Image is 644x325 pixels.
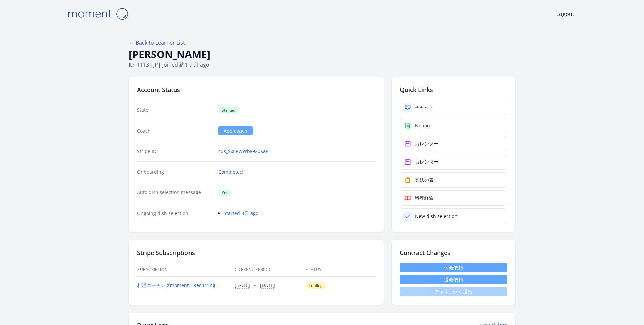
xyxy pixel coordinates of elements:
a: 休会依頼 [400,263,507,272]
div: New dish selection [415,213,458,220]
a: cus_SxERwWbF920XaP [218,148,268,155]
h2: Account Status [137,85,376,94]
a: Completed [218,169,243,175]
span: Yes [218,189,232,196]
a: ← Back to Learner List [129,39,185,46]
button: 退会依頼 [400,275,507,284]
p: ID: 1113 | | Joined 約1ヶ月 ago [129,61,515,69]
span: Trialing [305,282,326,289]
dt: Coach [137,128,213,134]
th: Subscription [137,263,234,277]
a: Notion [400,118,507,133]
button: [DATE] [260,282,275,289]
div: カレンダー [415,140,438,147]
th: Status [305,263,376,277]
a: 五法の表 [400,172,507,188]
h1: [PERSON_NAME] [129,48,515,61]
div: カレンダー [415,158,438,165]
a: 料理経験 [400,190,507,206]
dt: Ongoing dish selection [137,210,213,217]
dt: Auto dish selection message [137,189,213,196]
div: 五法の表 [415,177,434,183]
div: 料理経験 [415,195,434,201]
span: → [253,282,257,288]
a: カレンダー [400,136,507,151]
a: Logout [556,10,574,18]
img: Moment [64,5,131,22]
a: カレンダー [400,154,507,170]
a: Add coach [218,126,253,135]
a: New dish selection [400,208,507,224]
div: Notion [415,122,430,129]
a: 料理コーチングmoment - Recurring [137,282,215,288]
th: Current Period [234,263,305,277]
a: Started 4日 ago [224,210,258,216]
span: jp [153,61,158,68]
span: チャネルから退出 [400,287,507,296]
h2: Quick Links [400,85,507,94]
button: [DATE] [235,282,250,289]
a: チャット [400,100,507,115]
div: チャット [415,104,434,111]
h2: Stripe Subscriptions [137,248,376,258]
span: Started [218,107,239,114]
dt: Stripe ID [137,148,213,155]
h2: Contract Changes [400,248,507,258]
dt: State [137,107,213,114]
dt: Onboarding [137,169,213,175]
